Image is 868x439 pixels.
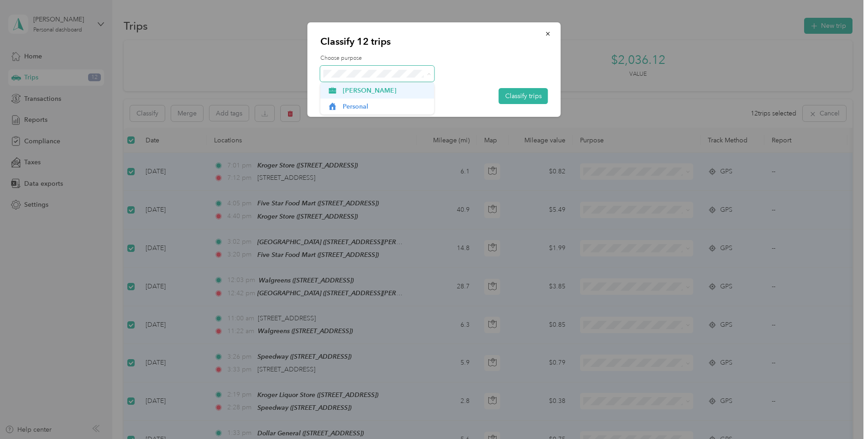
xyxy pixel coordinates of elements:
button: Classify trips [499,88,548,104]
p: Classify 12 trips [320,35,548,48]
iframe: Everlance-gr Chat Button Frame [817,388,868,439]
span: Personal [343,102,428,111]
span: [PERSON_NAME] [343,86,428,95]
label: Choose purpose [320,54,548,63]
